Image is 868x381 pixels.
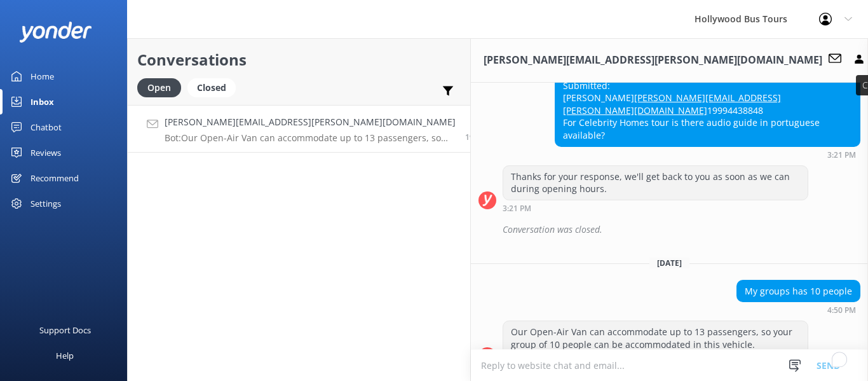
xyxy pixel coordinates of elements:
img: yonder-white-logo.png [19,22,92,43]
div: Home [31,64,54,89]
div: Thanks for your response, we'll get back to you as soon as we can during opening hours. [503,166,808,200]
div: Recommend [31,165,79,191]
strong: 4:50 PM [827,307,856,314]
div: Open [137,78,181,97]
div: Conversation was closed. [503,219,860,240]
a: [PERSON_NAME][EMAIL_ADDRESS][PERSON_NAME][DOMAIN_NAME]Bot:Our Open-Air Van can accommodate up to ... [128,105,470,153]
h2: Conversations [137,48,461,72]
strong: 3:21 PM [503,205,531,212]
div: Reviews [31,140,61,165]
div: Submitted: [PERSON_NAME] 19994438848 For Celebrity Homes tour is there audio guide in portuguese ... [555,75,860,146]
span: [DATE] [649,258,689,268]
div: My groups has 10 people [737,281,860,302]
h3: [PERSON_NAME][EMAIL_ADDRESS][PERSON_NAME][DOMAIN_NAME] [484,52,822,69]
div: Settings [31,191,61,216]
div: Sep 03 2025 04:50pm (UTC -07:00) America/Tijuana [736,305,860,314]
div: Our Open-Air Van can accommodate up to 13 passengers, so your group of 10 people can be accommoda... [503,321,808,355]
div: Support Docs [39,317,91,343]
div: 2025-09-02T22:25:38.967 [478,219,860,240]
a: Open [137,80,187,94]
span: Sep 03 2025 04:50pm (UTC -07:00) America/Tijuana [465,132,481,142]
div: Closed [187,78,236,97]
textarea: To enrich screen reader interactions, please activate Accessibility in Grammarly extension settings [471,350,868,381]
h4: [PERSON_NAME][EMAIL_ADDRESS][PERSON_NAME][DOMAIN_NAME] [165,115,456,129]
div: Sep 02 2025 03:21pm (UTC -07:00) America/Tijuana [555,150,860,159]
strong: 3:21 PM [827,151,856,159]
div: Chatbot [31,114,62,140]
div: Help [56,343,74,368]
a: [PERSON_NAME][EMAIL_ADDRESS][PERSON_NAME][DOMAIN_NAME] [563,92,781,116]
div: Inbox [31,89,54,114]
p: Bot: Our Open-Air Van can accommodate up to 13 passengers, so your group of 10 people can be acco... [165,132,456,144]
div: Sep 02 2025 03:21pm (UTC -07:00) America/Tijuana [503,204,808,212]
a: Closed [187,80,242,94]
